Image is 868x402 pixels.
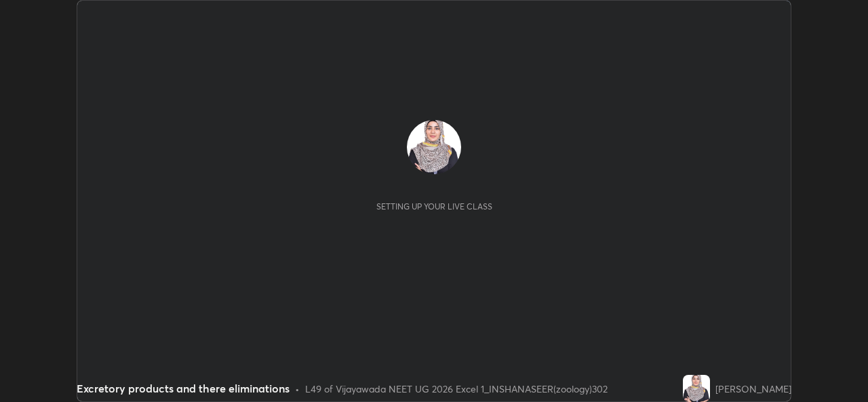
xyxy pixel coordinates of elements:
div: L49 of Vijayawada NEET UG 2026 Excel 1_INSHANASEER(zoology)302 [305,382,608,396]
img: 3c4f97c72e6748aabd04d9ef22bb8fc5.jpg [407,120,461,174]
div: [PERSON_NAME] [715,382,791,396]
div: Setting up your live class [376,201,492,212]
img: 3c4f97c72e6748aabd04d9ef22bb8fc5.jpg [683,375,710,402]
div: • [295,382,300,396]
div: Excretory products and there eliminations [77,380,290,397]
